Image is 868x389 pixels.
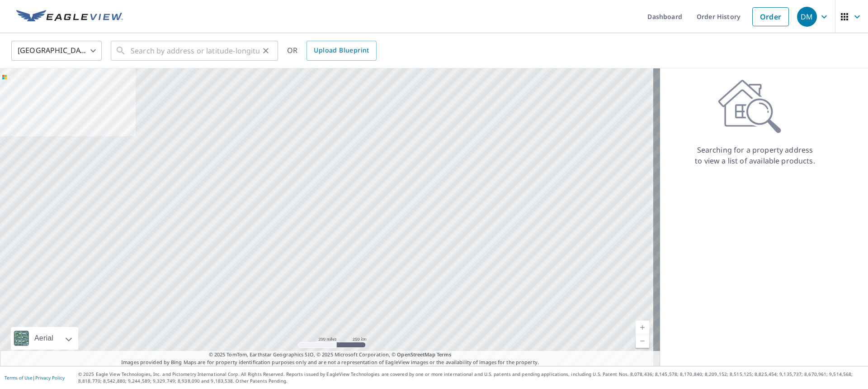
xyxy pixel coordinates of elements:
a: Current Level 5, Zoom In [636,321,649,334]
a: Current Level 5, Zoom Out [636,334,649,348]
span: Upload Blueprint [314,45,369,56]
div: OR [287,41,377,61]
div: [GEOGRAPHIC_DATA] [11,38,102,63]
a: Terms of Use [5,375,33,381]
div: Aerial [11,327,78,350]
a: Order [752,7,789,26]
img: EV Logo [16,10,123,24]
a: Privacy Policy [35,375,65,381]
a: OpenStreetMap [397,351,435,358]
p: Searching for a property address to view a list of available products. [694,144,816,166]
div: DM [797,7,817,27]
a: Upload Blueprint [307,41,376,61]
p: © 2025 Eagle View Technologies, Inc. and Pictometry International Corp. All Rights Reserved. Repo... [78,371,863,384]
div: Aerial [32,327,56,350]
a: Terms [437,351,452,358]
p: | [5,375,65,380]
button: Clear [259,44,272,57]
span: © 2025 TomTom, Earthstar Geographics SIO, © 2025 Microsoft Corporation, © [209,351,452,359]
input: Search by address or latitude-longitude [131,38,259,63]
